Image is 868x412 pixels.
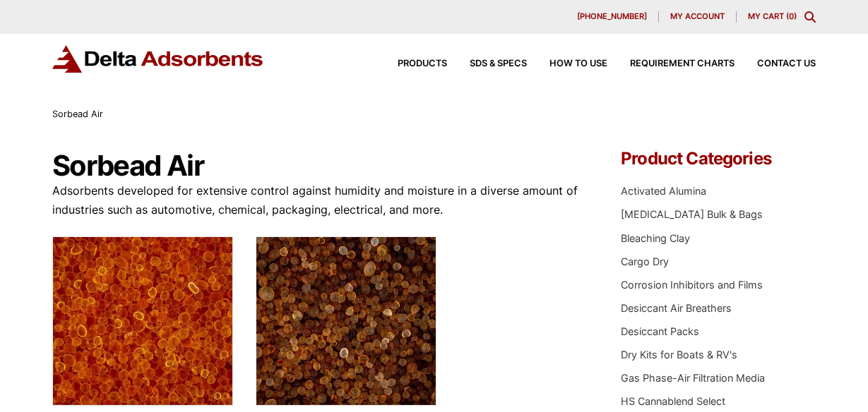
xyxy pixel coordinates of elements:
a: Products [375,59,447,68]
a: SDS & SPECS [447,59,527,68]
span: How to Use [549,59,607,68]
h4: Product Categories [621,150,816,167]
div: Toggle Modal Content [804,11,816,23]
a: Corrosion Inhibitors and Films [621,279,763,291]
a: Requirement Charts [607,59,735,68]
span: Contact Us [757,59,816,68]
a: Contact Us [735,59,816,68]
a: My Cart (0) [748,11,797,21]
span: [PHONE_NUMBER] [577,13,647,20]
a: HS Cannablend Select [621,395,725,407]
a: My account [659,11,737,23]
span: My account [670,13,725,20]
a: Cargo Dry [621,255,669,267]
h1: Sorbead Air [52,150,583,181]
span: Requirement Charts [630,59,735,68]
a: Activated Alumina [621,185,706,197]
a: Bleaching Clay [621,232,690,244]
a: [MEDICAL_DATA] Bulk & Bags [621,208,763,220]
span: Products [398,59,447,68]
a: Desiccant Air Breathers [621,302,732,314]
span: SDS & SPECS [470,59,527,68]
span: 0 [789,11,794,21]
a: Desiccant Packs [621,325,699,337]
img: Delta Adsorbents [52,45,264,73]
a: [PHONE_NUMBER] [566,11,659,23]
p: Adsorbents developed for extensive control against humidity and moisture in a diverse amount of i... [52,181,583,219]
a: Gas Phase-Air Filtration Media [621,372,765,384]
a: Dry Kits for Boats & RV's [621,349,737,360]
a: How to Use [527,59,607,68]
span: Sorbead Air [52,109,103,119]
